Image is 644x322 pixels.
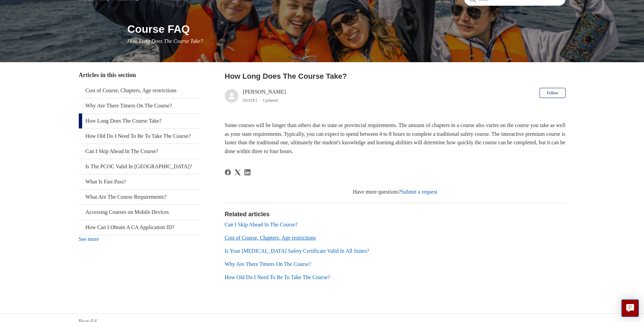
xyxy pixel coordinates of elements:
[225,169,231,175] a: Facebook
[401,189,437,195] a: Submit a request
[621,299,639,317] button: Live chat
[79,205,200,220] a: Accessing Courses on Mobile Devices
[243,98,257,103] time: 03/21/2024, 11:28
[225,235,316,241] a: Cost of Course, Chapters, Age restrictions
[540,88,565,98] button: Follow Article
[79,236,99,242] a: See more
[79,72,136,78] span: Articles in this section
[225,248,369,254] a: Is Your [MEDICAL_DATA] Safety Certificate Valid In All States?
[225,169,231,175] svg: Share this page on Facebook
[235,169,241,175] svg: Share this page on X Corp
[225,222,298,227] a: Can I Skip Ahead In The Course?
[263,98,278,103] li: Updated
[79,129,200,144] a: How Old Do I Need To Be To Take The Course?
[225,261,311,267] a: Why Are There Timers On The Course?
[244,169,251,175] svg: Share this page on LinkedIn
[79,190,200,204] a: What Are The Course Requirements?
[235,169,241,175] a: X Corp
[225,210,566,219] h2: Related articles
[79,159,200,174] a: Is The PCOC Valid In [GEOGRAPHIC_DATA]?
[79,114,200,128] a: How Long Does The Course Take?
[79,174,200,189] a: What Is Fast Pass?
[79,144,200,159] a: Can I Skip Ahead In The Course?
[127,21,566,37] h1: Course FAQ
[225,121,566,155] p: Some courses will be longer than others due to state or provincial requirements. The amount of ch...
[79,98,200,113] a: Why Are There Timers On The Course?
[243,88,286,104] div: [PERSON_NAME]
[225,71,566,82] h2: How Long Does The Course Take?
[225,188,566,196] div: Have more questions?
[225,274,330,280] a: How Old Do I Need To Be To Take The Course?
[79,83,200,98] a: Cost of Course, Chapters, Age restrictions
[244,169,251,175] a: LinkedIn
[79,220,200,235] a: How Can I Obtain A CA Application ID?
[127,38,203,44] span: How Long Does The Course Take?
